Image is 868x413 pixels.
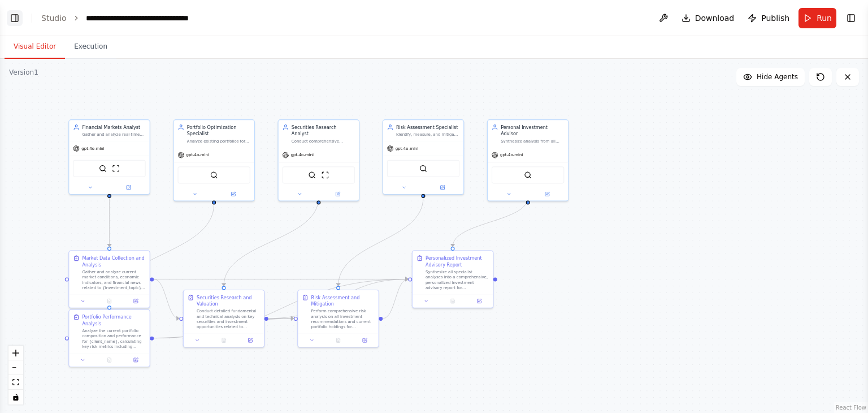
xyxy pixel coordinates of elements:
[154,276,408,283] g: Edge from 4f591147-502c-4f5e-b186-a90091aa49ba to 1f70b2c3-db23-4428-91ae-d8251d8d55b8
[154,276,408,342] g: Edge from a4d55eb3-8252-4a02-898e-f28cfd8c1a14 to 1f70b2c3-db23-4428-91ae-d8251d8d55b8
[124,297,147,305] button: Open in side panel
[291,152,314,157] span: gpt-4o-mini
[8,360,23,375] button: zoom out
[439,297,467,305] button: No output available
[187,139,250,144] div: Analyze existing portfolios for {client_name}, calculate risk metrics, and optimize asset allocat...
[82,314,145,327] div: Portfolio Performance Analysis
[96,297,123,305] button: No output available
[308,171,316,179] img: SerperDevTool
[186,152,209,157] span: gpt-4o-mini
[297,290,379,347] div: Risk Assessment and MitigationPerform comprehensive risk analysis on all investment recommendatio...
[468,297,491,305] button: Open in side panel
[324,337,352,345] button: No output available
[82,328,145,349] div: Analyze the current portfolio composition and performance for {client_name}, calculating key risk...
[96,356,123,364] button: No output available
[68,250,150,308] div: Market Data Collection and AnalysisGather and analyze current market conditions, economic indicat...
[353,337,376,345] button: Open in side panel
[449,197,531,247] g: Edge from 744da290-4b2d-4db3-8fde-aafe4ce3c378 to 1f70b2c3-db23-4428-91ae-d8251d8d55b8
[528,190,565,198] button: Open in side panel
[112,165,120,173] img: ScrapeWebsiteTool
[68,309,150,367] div: Portfolio Performance AnalysisAnalyze the current portfolio composition and performance for {clie...
[412,250,494,308] div: Personalized Investment Advisory ReportSynthesize all specialist analyses into a comprehensive, p...
[798,8,836,28] button: Run
[210,171,218,179] img: SerperDevTool
[82,255,145,268] div: Market Data Collection and Analysis
[695,12,735,24] span: Download
[292,139,355,144] div: Conduct comprehensive fundamental and technical analysis on securities related to {investment_top...
[383,119,465,195] div: Risk Assessment SpecialistIdentify, measure, and mitigate investment risks across all recommendat...
[197,294,260,307] div: Securities Research and Valuation
[8,390,23,405] button: toggle interactivity
[736,68,805,86] button: Hide Agents
[82,124,145,131] div: Financial Markets Analyst
[82,132,145,137] div: Gather and analyze real-time market data, economic indicators, and financial news for {investment...
[41,14,67,23] a: Studio
[7,10,23,26] button: Show left sidebar
[5,35,65,59] button: Visual Editor
[817,12,832,24] span: Run
[426,255,489,268] div: Personalized Investment Advisory Report
[761,12,789,24] span: Publish
[68,119,150,195] div: Financial Markets AnalystGather and analyze real-time market data, economic indicators, and finan...
[106,197,113,247] g: Edge from 5dff2ed5-cd1c-42c9-83d0-b831ea129c2f to 4f591147-502c-4f5e-b186-a90091aa49ba
[292,124,355,137] div: Securities Research Analyst
[424,183,461,191] button: Open in side panel
[677,8,739,28] button: Download
[8,346,23,360] button: zoom in
[124,356,147,364] button: Open in side panel
[311,308,375,329] div: Perform comprehensive risk analysis on all investment recommendations and current portfolio holdi...
[106,204,218,306] g: Edge from 6c635879-99d6-418d-b4ca-1291dc7111a4 to a4d55eb3-8252-4a02-898e-f28cfd8c1a14
[501,139,564,144] div: Synthesize analysis from all specialist agents into personalized investment advice for {client_na...
[311,294,375,307] div: Risk Assessment and Mitigation
[154,276,179,322] g: Edge from 4f591147-502c-4f5e-b186-a90091aa49ba to 3915acf5-e26e-49a7-a6bb-1ce9100b54ca
[110,183,147,191] button: Open in side panel
[183,290,265,347] div: Securities Research and ValuationConduct detailed fundamental and technical analysis on key secur...
[197,308,260,329] div: Conduct detailed fundamental and technical analysis on key securities and investment opportunitie...
[335,197,427,286] g: Edge from dddc8b3b-4c16-4924-9a3f-a13a72ae21fb to 7fdead1f-bb4b-4941-b083-7c73c4280e0e
[9,68,38,77] div: Version 1
[319,190,356,198] button: Open in side panel
[396,132,459,137] div: Identify, measure, and mitigate investment risks across all recommendations for {client_name}. Pe...
[836,405,866,411] a: React Flow attribution
[268,276,408,322] g: Edge from 3915acf5-e26e-49a7-a6bb-1ce9100b54ca to 1f70b2c3-db23-4428-91ae-d8251d8d55b8
[426,269,489,290] div: Synthesize all specialist analyses into a comprehensive, personalized investment advisory report ...
[239,337,262,345] button: Open in side panel
[220,197,322,286] g: Edge from 27e680b4-8bbd-4a1d-a015-dc25fd5c237c to 3915acf5-e26e-49a7-a6bb-1ce9100b54ca
[524,171,532,179] img: SerperDevTool
[268,315,294,322] g: Edge from 3915acf5-e26e-49a7-a6bb-1ce9100b54ca to 7fdead1f-bb4b-4941-b083-7c73c4280e0e
[500,152,523,157] span: gpt-4o-mini
[187,124,250,137] div: Portfolio Optimization Specialist
[277,119,359,201] div: Securities Research AnalystConduct comprehensive fundamental and technical analysis on securities...
[383,276,408,322] g: Edge from 7fdead1f-bb4b-4941-b083-7c73c4280e0e to 1f70b2c3-db23-4428-91ae-d8251d8d55b8
[215,190,251,198] button: Open in side panel
[419,165,427,173] img: SerperDevTool
[41,12,213,24] nav: breadcrumb
[321,171,329,179] img: ScrapeWebsiteTool
[99,165,107,173] img: SerperDevTool
[743,8,794,28] button: Publish
[82,269,145,290] div: Gather and analyze current market conditions, economic indicators, and financial news related to ...
[396,124,459,131] div: Risk Assessment Specialist
[843,10,859,26] button: Show right sidebar
[173,119,255,201] div: Portfolio Optimization SpecialistAnalyze existing portfolios for {client_name}, calculate risk me...
[8,346,23,405] div: React Flow controls
[8,375,23,390] button: fit view
[757,72,798,81] span: Hide Agents
[210,337,238,345] button: No output available
[396,146,418,151] span: gpt-4o-mini
[501,124,564,137] div: Personal Investment Advisor
[487,119,569,201] div: Personal Investment AdvisorSynthesize analysis from all specialist agents into personalized inves...
[81,146,104,151] span: gpt-4o-mini
[65,35,116,59] button: Execution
